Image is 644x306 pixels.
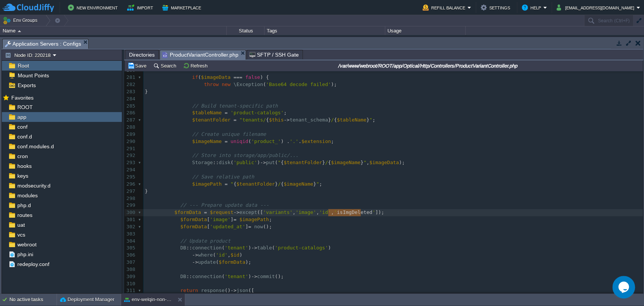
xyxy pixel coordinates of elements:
span: ( [198,74,201,80]
div: 304 [124,238,137,245]
span: } [275,181,278,187]
span: $tenantFolder [284,160,322,165]
span: $tenantFolder [192,117,231,123]
a: Favorites [10,95,35,101]
button: Node ID: 220218 [5,52,53,58]
button: Marketplace [162,3,203,12]
span: = [248,224,251,229]
span: " [363,160,366,165]
span: () [224,288,231,293]
span: $tenantFolder [237,181,275,187]
span: SFTP / SSH Gate [249,50,299,59]
span: $formData [174,209,201,215]
span: } [328,117,331,123]
span: ( [216,259,219,265]
span: ; [372,117,375,123]
span: // Create unique filename [192,131,266,137]
span: uniqid [231,138,248,144]
img: AMDAwAAAACH5BAEAAAAALAAAAAABAAEAAAICRAEAOw== [18,30,21,32]
span: , [292,209,295,215]
span: 'product-catalogs' [275,245,328,251]
span: } [145,188,148,194]
div: 305 [124,244,137,252]
span: $extension [301,138,331,144]
a: ROOT [16,104,34,111]
span: except [240,209,257,215]
span: " [231,181,234,187]
img: AMDAwAAAACH5BAEAAAAALAAAAAABAAEAAAICRAEAOw== [0,35,6,55]
span: Directories [129,50,155,59]
span: ) [248,245,251,251]
span: $imageName [331,160,360,165]
span: // --- Prepare update data --- [180,202,269,208]
span: -> [251,245,257,251]
button: Save [128,62,149,69]
span: 'variants' [263,209,292,215]
span: commit [257,274,275,279]
li: /var/www/webroot/ROOT/app/Optical/Http/Controllers/ProductVariantController.php [160,50,246,59]
span: / [325,160,328,165]
div: 296 [124,181,137,188]
span: 'public' [234,160,257,165]
span: ); [331,81,337,87]
span: . [298,138,301,144]
span: " [316,181,319,187]
span: = [224,110,227,115]
span: // Store into storage/app/public/... [192,152,298,158]
span: $formData [180,224,207,229]
span: -> [251,274,257,279]
a: hooks [16,163,33,169]
span: ' [372,209,375,215]
span: ) { [260,74,269,80]
span: table [257,245,272,251]
div: Status [227,26,264,35]
span: (); [275,274,283,279]
img: CloudJiffy [3,3,54,12]
span: keys [16,172,29,179]
span: ([ [257,209,263,215]
span: $imagePath [192,181,221,187]
span: modules [16,192,39,199]
span: { [281,160,284,165]
span: uat [16,221,26,228]
span: ; [331,138,334,144]
span: new [222,81,231,87]
button: Deployment Manager [60,296,114,303]
div: Usage [386,26,465,35]
span: ]); [375,209,384,215]
span: $imageName [284,181,313,187]
span: $formData [219,259,245,265]
span: cron [16,153,29,160]
span: :: [186,245,192,251]
span: $imageData [369,160,399,165]
div: 292 [124,152,137,159]
span: Storage [192,160,213,165]
span: } [322,160,325,165]
span: " [278,160,281,165]
span: ( [272,245,275,251]
span: Application Servers : Configs [5,39,81,49]
div: 289 [124,131,137,138]
span: Favorites [10,94,35,101]
span: Root [16,62,30,69]
span: , [331,209,334,215]
span: "tenants/ [239,117,266,123]
div: 287 [124,117,137,124]
div: 302 [124,223,137,231]
span: $tableName [192,110,221,115]
span: , [227,252,231,258]
a: php.ini [16,251,34,258]
div: 283 [124,88,137,95]
span: { [334,117,337,123]
button: Search [153,62,178,69]
span: throw [204,81,219,87]
div: 301 [124,216,137,223]
span: , [366,160,369,165]
div: 298 [124,195,137,202]
a: webroot [16,241,38,248]
div: 286 [124,109,137,117]
span: === [234,74,242,80]
div: Name [1,26,226,35]
span: -> [192,252,198,258]
a: Mount Points [16,72,50,79]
